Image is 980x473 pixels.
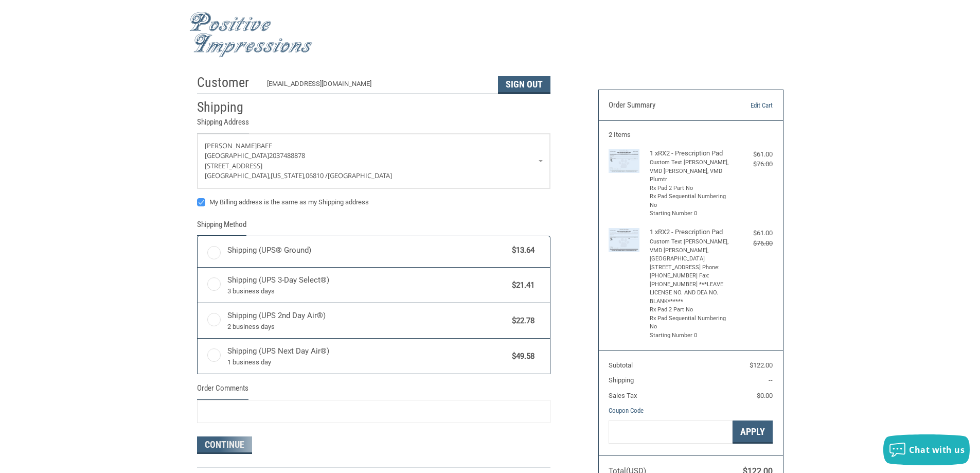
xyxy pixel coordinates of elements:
[732,149,773,160] div: $61.00
[267,79,488,94] div: [EMAIL_ADDRESS][DOMAIN_NAME]
[197,99,257,116] h2: Shipping
[328,171,392,180] span: [GEOGRAPHIC_DATA]
[198,134,550,188] a: Enter or select a different address
[205,141,257,150] span: [PERSON_NAME]
[720,100,773,111] a: Edit Cart
[732,228,773,238] div: $61.00
[650,331,729,340] li: Starting Number 0
[205,151,269,160] span: [GEOGRAPHIC_DATA]
[732,159,773,169] div: $76.00
[269,151,305,160] span: 2037488878
[757,392,773,399] span: $0.00
[271,171,306,180] span: [US_STATE],
[197,219,246,236] legend: Shipping Method
[883,434,970,465] button: Chat with us
[227,274,507,296] span: Shipping (UPS 3-Day Select®)
[189,12,313,58] img: Positive Impressions
[909,444,965,456] span: Chat with us
[507,279,535,291] span: $21.41
[227,310,507,331] span: Shipping (UPS 2nd Day Air®)
[227,286,507,296] span: 3 business days
[507,315,535,327] span: $22.78
[769,376,773,384] span: --
[609,421,733,444] input: Gift Certificate or Coupon Code
[227,322,507,332] span: 2 business days
[650,192,729,209] li: Rx Pad Sequential Numbering No
[609,392,637,399] span: Sales Tax
[197,436,252,454] button: Continue
[197,116,249,133] legend: Shipping Address
[732,238,773,249] div: $76.00
[609,361,633,369] span: Subtotal
[650,306,729,314] li: Rx Pad 2 Part No
[650,238,729,306] li: Custom Text [PERSON_NAME], VMD [PERSON_NAME], [GEOGRAPHIC_DATA] [STREET_ADDRESS] Phone: [PHONE_NU...
[733,421,773,444] button: Apply
[750,361,773,369] span: $122.00
[498,76,550,94] button: Sign Out
[650,149,729,157] h4: 1 x RX2 - Prescription Pad
[650,314,729,331] li: Rx Pad Sequential Numbering No
[205,171,271,180] span: [GEOGRAPHIC_DATA],
[650,184,729,193] li: Rx Pad 2 Part No
[197,382,248,399] legend: Order Comments
[507,351,535,362] span: $49.58
[650,159,729,184] li: Custom Text [PERSON_NAME], VMD [PERSON_NAME], VMD Plumtr
[609,131,773,139] h3: 2 Items
[227,244,507,256] span: Shipping (UPS® Ground)
[650,209,729,218] li: Starting Number 0
[227,357,507,367] span: 1 business day
[507,244,535,256] span: $13.64
[205,161,262,170] span: [STREET_ADDRESS]
[609,407,644,414] a: Coupon Code
[650,228,729,236] h4: 1 x RX2 - Prescription Pad
[227,345,507,367] span: Shipping (UPS Next Day Air®)
[306,171,328,180] span: 06810 /
[609,100,720,111] h3: Order Summary
[197,198,550,206] label: My Billing address is the same as my Shipping address
[609,376,634,384] span: Shipping
[197,74,257,91] h2: Customer
[257,141,272,150] span: Baff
